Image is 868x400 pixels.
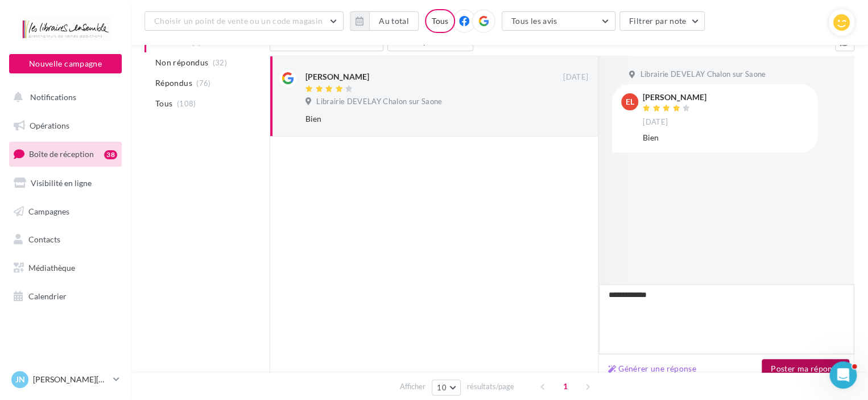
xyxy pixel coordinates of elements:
[425,9,455,33] div: Tous
[7,228,124,251] a: Contacts
[400,381,425,392] span: Afficher
[28,234,60,244] span: Contacts
[437,383,447,392] span: 10
[15,374,25,385] span: JN
[104,150,117,159] div: 38
[643,117,668,127] span: [DATE]
[30,121,69,130] span: Opérations
[604,362,701,376] button: Générer une réponse
[563,72,588,83] span: [DATE]
[7,284,124,308] a: Calendrier
[7,256,124,280] a: Médiathèque
[196,79,210,88] span: (76)
[154,16,323,26] span: Choisir un point de vente ou un code magasin
[9,54,122,73] button: Nouvelle campagne
[762,359,849,378] button: Poster ma réponse
[7,114,124,138] a: Opérations
[305,113,514,125] div: Bien
[350,11,419,31] button: Au total
[511,16,557,26] span: Tous les avis
[640,69,766,80] span: Librairie DEVELAY Chalon sur Saone
[316,97,442,107] span: Librairie DEVELAY Chalon sur Saone
[9,369,122,390] a: JN [PERSON_NAME][DATE]
[7,171,124,195] a: Visibilité en ligne
[305,71,369,83] div: [PERSON_NAME]
[28,291,67,301] span: Calendrier
[829,361,857,389] iframe: Intercom live chat
[28,263,75,273] span: Médiathèque
[155,57,208,68] span: Non répondus
[177,99,196,108] span: (108)
[467,381,514,392] span: résultats/page
[369,11,419,31] button: Au total
[28,206,69,216] span: Campagnes
[626,96,634,108] span: EL
[155,77,192,89] span: Répondus
[7,200,124,224] a: Campagnes
[213,58,227,67] span: (32)
[556,377,574,395] span: 1
[643,132,809,143] div: Bien
[619,11,705,31] button: Filtrer par note
[144,11,344,31] button: Choisir un point de vente ou un code magasin
[33,374,109,385] p: [PERSON_NAME][DATE]
[155,98,172,109] span: Tous
[432,380,461,395] button: 10
[643,93,706,101] div: [PERSON_NAME]
[502,11,615,31] button: Tous les avis
[7,85,119,109] button: Notifications
[7,142,124,166] a: Boîte de réception38
[29,149,94,159] span: Boîte de réception
[30,92,76,102] span: Notifications
[31,178,92,188] span: Visibilité en ligne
